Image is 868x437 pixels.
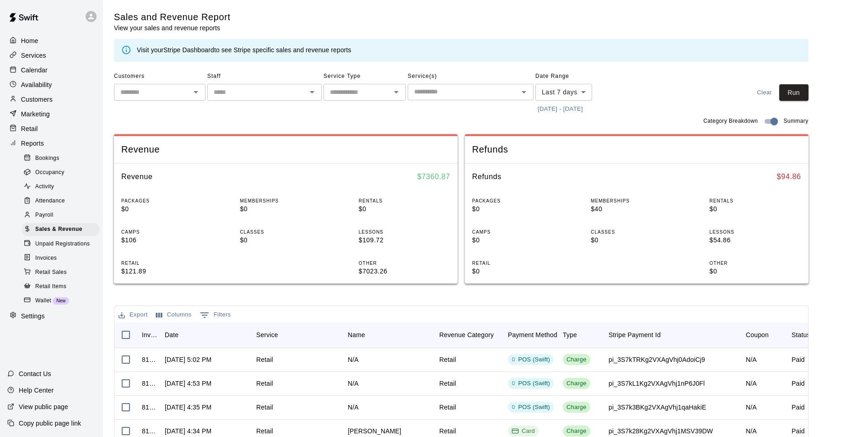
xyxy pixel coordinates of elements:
[609,355,705,364] div: pi_3S7kTRKg2VXAgVhj0AdoiCj9
[256,426,273,436] div: Retail
[19,402,68,411] p: View public page
[472,267,564,276] p: $0
[359,197,450,204] p: RENTALS
[240,235,331,245] p: $0
[710,235,801,245] p: $54.86
[710,229,801,235] p: LESSONS
[21,124,38,133] p: Retail
[22,223,99,236] div: Sales & Revenue
[240,229,331,235] p: CLASSES
[142,379,156,388] div: 818075
[439,379,456,388] div: Retail
[7,49,96,62] a: Services
[22,279,103,294] a: Retail Items
[22,152,99,165] div: Bookings
[22,194,103,208] a: Attendance
[35,268,67,277] span: Retail Sales
[121,143,450,156] span: Revenue
[21,36,38,45] p: Home
[240,197,331,204] p: MEMBERSHIPS
[792,426,805,436] div: Paid
[22,165,103,180] a: Occupancy
[165,426,211,436] div: Sep 15, 2025, 4:34 PM
[609,322,661,348] div: Stripe Payment Id
[114,69,205,84] span: Customers
[348,322,365,348] div: Name
[7,93,96,106] div: Customers
[35,211,53,220] span: Payroll
[417,171,450,183] h6: $ 7360.87
[566,403,587,412] div: Charge
[22,238,99,251] div: Unpaid Registrations
[787,322,833,348] div: Status
[21,66,48,75] p: Calendar
[558,322,604,348] div: Type
[35,225,82,234] span: Sales & Revenue
[472,260,564,267] p: RETAIL
[435,322,503,348] div: Revenue Category
[609,403,706,412] div: pi_3S7k3BKg2VXAgVhj1qaHakiE
[591,197,682,204] p: MEMBERSHIPS
[137,322,160,348] div: InvoiceId
[7,309,96,323] a: Settings
[710,267,801,276] p: $0
[142,355,156,364] div: 818120
[22,209,99,222] div: Payroll
[746,322,769,348] div: Coupon
[7,137,96,150] a: Reports
[609,379,705,388] div: pi_3S7kL1Kg2VXAgVhj1nP6J0Fl
[348,403,359,412] div: N/A
[472,235,564,245] p: $0
[22,295,99,307] div: WalletNew
[512,379,550,388] div: POS (Swift)
[359,229,450,235] p: LESSONS
[240,204,331,214] p: $0
[35,254,57,263] span: Invoices
[323,69,406,84] span: Service Type
[408,69,534,84] span: Service(s)
[165,322,178,348] div: Date
[35,197,65,206] span: Attendance
[165,379,211,388] div: Sep 15, 2025, 4:53 PM
[359,260,450,267] p: OTHER
[160,322,252,348] div: Date
[563,322,577,348] div: Type
[703,117,758,126] span: Category Breakdown
[22,294,103,308] a: WalletNew
[121,171,153,183] h6: Revenue
[22,252,99,265] div: Invoices
[535,84,592,101] div: Last 7 days
[512,427,535,436] div: Card
[22,280,99,293] div: Retail Items
[746,379,757,388] div: N/A
[792,379,805,388] div: Paid
[22,195,99,208] div: Attendance
[142,426,156,436] div: 818004
[256,403,273,412] div: Retail
[256,322,278,348] div: Service
[472,204,564,214] p: $0
[512,403,550,412] div: POS (Swift)
[746,426,757,436] div: N/A
[35,168,65,177] span: Occupancy
[189,86,202,98] button: Open
[710,260,801,267] p: OTHER
[359,267,450,276] p: $7023.26
[7,63,96,77] a: Calendar
[21,80,52,89] p: Availability
[746,355,757,364] div: N/A
[7,34,96,48] a: Home
[121,267,213,276] p: $121.89
[439,355,456,364] div: Retail
[154,308,194,322] button: Select columns
[121,197,213,204] p: PACKAGES
[472,143,801,156] span: Refunds
[439,403,456,412] div: Retail
[114,11,231,23] h5: Sales and Revenue Report
[710,204,801,214] p: $0
[741,322,787,348] div: Coupon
